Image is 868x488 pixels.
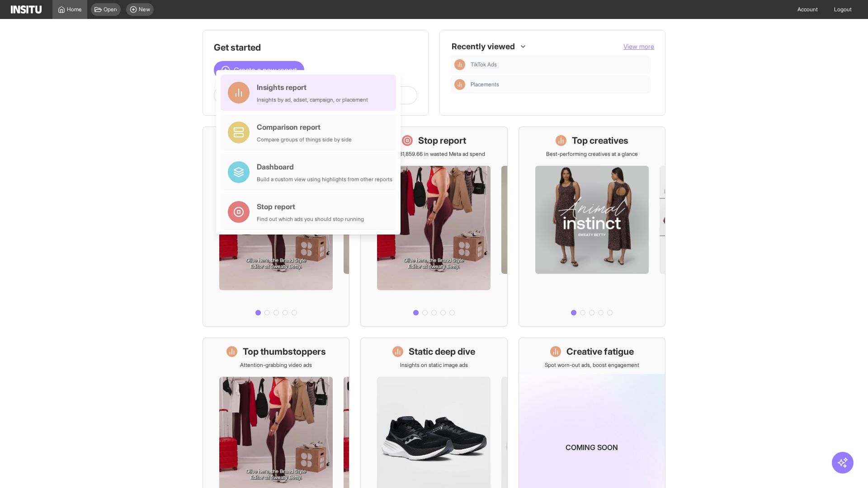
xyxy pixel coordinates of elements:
[519,127,665,327] a: Top creativesBest-performing creatives at a glance
[454,79,465,90] div: Insights
[471,61,647,68] span: TikTok Ads
[257,216,364,223] div: Find out which ads you should stop running
[471,61,497,68] span: TikTok Ads
[257,161,392,172] div: Dashboard
[214,41,417,54] h1: Get started
[257,201,364,212] div: Stop report
[234,65,297,75] span: Create a new report
[257,176,392,183] div: Build a custom view using highlights from other reports
[240,361,312,369] p: Attention-grabbing video ads
[203,127,349,327] a: What's live nowSee all active ads instantly
[11,5,42,14] img: Logo
[104,6,117,13] span: Open
[418,134,466,147] h1: Stop report
[546,150,638,158] p: Best-performing creatives at a glance
[257,122,352,132] div: Comparison report
[400,361,468,369] p: Insights on static image ads
[623,42,654,51] button: View more
[572,134,628,147] h1: Top creatives
[214,61,304,79] button: Create a new report
[409,345,475,358] h1: Static deep dive
[360,127,507,327] a: Stop reportSave £31,859.66 in wasted Meta ad spend
[139,6,150,13] span: New
[243,345,326,358] h1: Top thumbstoppers
[257,136,352,143] div: Compare groups of things side by side
[383,150,485,158] p: Save £31,859.66 in wasted Meta ad spend
[67,6,82,13] span: Home
[471,81,647,88] span: Placements
[257,96,368,103] div: Insights by ad, adset, campaign, or placement
[454,59,465,70] div: Insights
[257,82,368,93] div: Insights report
[623,42,654,50] span: View more
[471,81,499,88] span: Placements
